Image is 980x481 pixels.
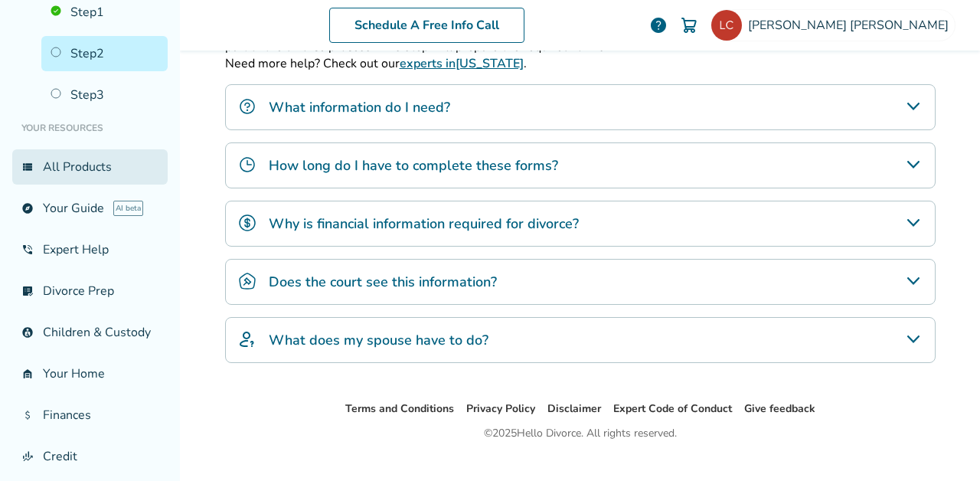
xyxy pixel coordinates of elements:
div: Why is financial information required for divorce? [225,201,936,247]
span: view_list [21,161,34,173]
h4: How long do I have to complete these forms? [269,155,558,175]
img: Does the court see this information? [238,272,256,290]
li: Your Resources [12,113,168,143]
div: How long do I have to complete these forms? [225,142,936,188]
img: How long do I have to complete these forms? [238,155,256,174]
span: finance_mode [21,450,34,463]
a: Step2 [41,36,168,71]
h4: What information do I need? [269,97,450,117]
a: exploreYour GuideAI beta [12,191,168,226]
span: phone_in_talk [21,244,34,256]
iframe: Chat Widget [903,407,980,481]
a: Privacy Policy [466,401,535,416]
div: What information do I need? [225,84,936,130]
a: experts in[US_STATE] [400,55,524,72]
a: account_childChildren & Custody [12,315,168,350]
span: account_child [21,326,34,339]
a: attach_moneyFinances [12,398,168,433]
img: What information do I need? [238,97,256,116]
a: Terms and Conditions [345,401,454,416]
img: mfetterly17@gmail.com [711,10,742,41]
span: explore [21,202,34,214]
span: garage_home [21,368,34,380]
h4: What does my spouse have to do? [269,330,488,350]
a: garage_homeYour Home [12,356,168,391]
a: Step3 [41,77,168,113]
a: view_listAll Products [12,149,168,185]
a: Expert Code of Conduct [613,401,732,416]
a: finance_modeCredit [12,439,168,474]
span: AI beta [113,201,143,216]
img: What does my spouse have to do? [238,330,256,348]
span: list_alt_check [21,285,34,297]
a: list_alt_checkDivorce Prep [12,273,168,309]
p: Need more help? Check out our . [225,55,936,72]
img: Cart [680,16,698,34]
li: Disclaimer [547,400,601,418]
a: help [649,16,668,34]
a: phone_in_talkExpert Help [12,232,168,267]
div: What does my spouse have to do? [225,317,936,363]
div: © 2025 Hello Divorce. All rights reserved. [484,424,677,443]
h4: Why is financial information required for divorce? [269,214,579,234]
li: Give feedback [744,400,815,418]
h4: Does the court see this information? [269,272,497,292]
span: attach_money [21,409,34,421]
a: Schedule A Free Info Call [329,8,524,43]
img: Why is financial information required for divorce? [238,214,256,232]
span: [PERSON_NAME] [PERSON_NAME] [748,17,955,34]
div: Does the court see this information? [225,259,936,305]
